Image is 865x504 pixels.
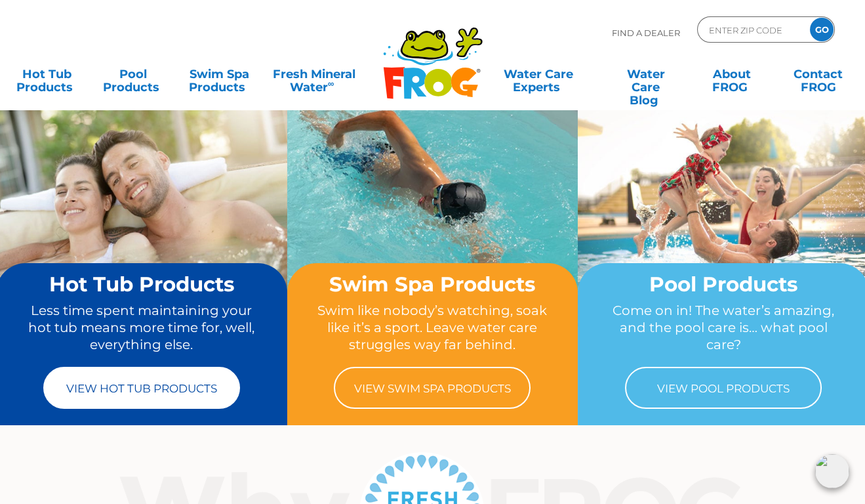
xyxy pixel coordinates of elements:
[810,18,834,41] input: GO
[312,273,553,295] h2: Swim Spa Products
[785,61,852,87] a: ContactFROG
[43,367,240,409] a: View Hot Tub Products
[484,61,593,87] a: Water CareExperts
[625,367,822,409] a: View Pool Products
[603,302,844,354] p: Come on in! The water’s amazing, and the pool care is… what pool care?
[13,61,80,87] a: Hot TubProducts
[613,61,679,87] a: Water CareBlog
[272,61,356,87] a: Fresh MineralWater∞
[287,110,578,327] img: home-banner-swim-spa-short
[708,20,796,39] input: Zip Code Form
[21,273,262,295] h2: Hot Tub Products
[603,273,844,295] h2: Pool Products
[612,16,680,49] p: Find A Dealer
[186,61,252,87] a: Swim SpaProducts
[328,78,334,89] sup: ∞
[312,302,553,354] p: Swim like nobody’s watching, soak like it’s a sport. Leave water care struggles way far behind.
[815,454,849,488] img: openIcon
[334,367,531,409] a: View Swim Spa Products
[698,61,765,87] a: AboutFROG
[100,61,167,87] a: PoolProducts
[21,302,262,354] p: Less time spent maintaining your hot tub means more time for, well, everything else.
